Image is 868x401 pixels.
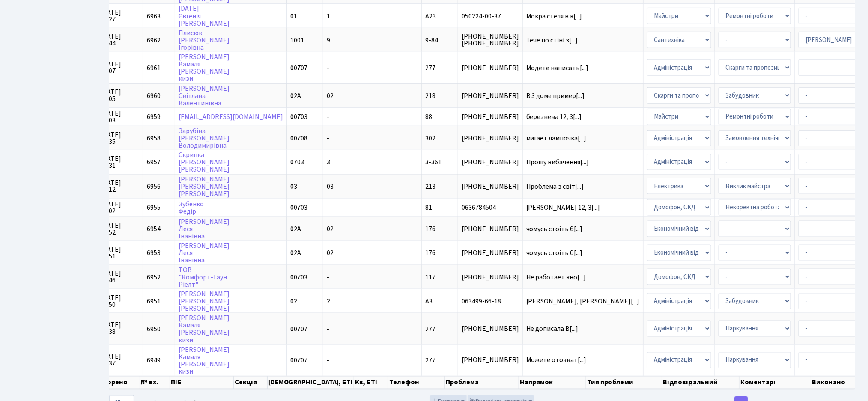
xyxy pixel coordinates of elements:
span: 277 [425,63,435,73]
span: 277 [425,324,435,334]
span: Тече по стіні з[...] [526,36,578,45]
span: 01 [290,12,297,21]
span: [DATE] 19:35 [101,131,140,145]
span: 6952 [147,273,161,282]
span: 213 [425,182,435,191]
span: 3 [327,157,330,167]
span: [PHONE_NUMBER] [PHONE_NUMBER] [462,33,519,47]
span: [DATE] 18:52 [101,222,140,236]
span: [DATE] 19:31 [101,155,140,169]
span: 277 [425,356,435,365]
span: 117 [425,273,435,282]
span: Не работает кно[...] [526,273,586,282]
span: березнева 12, 3[...] [526,112,582,122]
a: Плисюк[PERSON_NAME]Ігорівна [179,28,230,52]
span: [PHONE_NUMBER] [462,92,519,99]
span: 6953 [147,248,161,258]
a: [PERSON_NAME]ЛесяІванівна [179,217,230,241]
span: - [327,112,329,122]
span: 6960 [147,91,161,101]
a: Скрипка[PERSON_NAME][PERSON_NAME] [179,150,230,174]
span: 81 [425,203,432,212]
span: [DATE] 17:38 [101,322,140,336]
span: 3-361 [425,157,441,167]
span: 02 [290,297,297,306]
th: Напрямок [519,376,586,389]
span: 0703 [290,157,304,167]
span: [DATE] 20:07 [101,61,140,74]
span: - [327,134,329,143]
span: Модете написать[...] [526,63,589,73]
span: 2 [327,297,330,306]
span: 9 [327,36,330,45]
span: 02А [290,224,301,234]
span: [PHONE_NUMBER] [462,65,519,71]
span: [DATE] 17:50 [101,294,140,308]
span: Мокра стеля в к[...] [526,12,582,21]
a: ЗубенкоФедір [179,199,204,216]
span: 218 [425,91,435,101]
span: 6959 [147,112,161,122]
span: 6951 [147,297,161,306]
span: [DATE] 19:12 [101,179,140,193]
span: [DATE] 21:27 [101,9,140,23]
span: 0636784504 [462,204,519,211]
a: [PERSON_NAME]Камаля[PERSON_NAME]кизи [179,52,230,83]
span: В 3 доме пример[...] [526,91,585,101]
span: 1 [327,12,330,21]
span: 03 [327,182,334,191]
a: [PERSON_NAME]Камаля[PERSON_NAME]кизи [179,345,230,376]
span: 6955 [147,203,161,212]
span: 6950 [147,324,161,334]
th: № вх. [140,376,170,389]
span: 176 [425,224,435,234]
span: [PHONE_NUMBER] [462,113,519,120]
span: [DATE] 20:03 [101,110,140,124]
span: 00703 [290,112,307,122]
span: 00707 [290,63,307,73]
span: [PHONE_NUMBER] [462,250,519,256]
span: 050224-00-37 [462,13,519,20]
span: 00703 [290,203,307,212]
a: [PERSON_NAME]СвітланаВалентинівна [179,84,230,108]
span: 02А [290,248,301,258]
a: [EMAIL_ADDRESS][DOMAIN_NAME] [179,112,283,122]
span: 6961 [147,63,161,73]
span: [PHONE_NUMBER] [462,159,519,166]
a: Зарубіна[PERSON_NAME]Володимирівна [179,126,230,150]
span: 9-84 [425,36,438,45]
th: Тип проблеми [586,376,662,389]
span: [PHONE_NUMBER] [462,274,519,281]
span: 6956 [147,182,161,191]
span: 02 [327,224,334,234]
th: Кв, БТІ [354,376,388,389]
span: 00707 [290,324,307,334]
span: чомусь стоіть б[...] [526,248,583,258]
span: 302 [425,134,435,143]
span: мигает лампочка[...] [526,134,587,143]
span: - [327,356,329,365]
th: Телефон [388,376,445,389]
span: 6957 [147,157,161,167]
span: 02 [327,248,334,258]
span: - [327,63,329,73]
span: Прошу вибачення[...] [526,157,589,167]
a: [PERSON_NAME]ЛесяІванівна [179,241,230,265]
th: Відповідальний [662,376,740,389]
span: А3 [425,297,433,306]
span: Проблема з світ[...] [526,182,584,191]
a: [PERSON_NAME]Камаля[PERSON_NAME]кизи [179,313,230,345]
span: 6954 [147,224,161,234]
th: Створено [95,376,140,389]
span: [PHONE_NUMBER] [462,357,519,364]
span: [DATE] 17:37 [101,353,140,367]
span: Можете отозват[...] [526,356,587,365]
span: 6949 [147,356,161,365]
span: А23 [425,12,436,21]
span: 176 [425,248,435,258]
span: чомусь стоіть б[...] [526,224,583,234]
a: [PERSON_NAME][PERSON_NAME][PERSON_NAME] [179,289,230,313]
span: 00707 [290,356,307,365]
a: [PERSON_NAME][PERSON_NAME][PERSON_NAME] [179,175,230,199]
span: 88 [425,112,432,122]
